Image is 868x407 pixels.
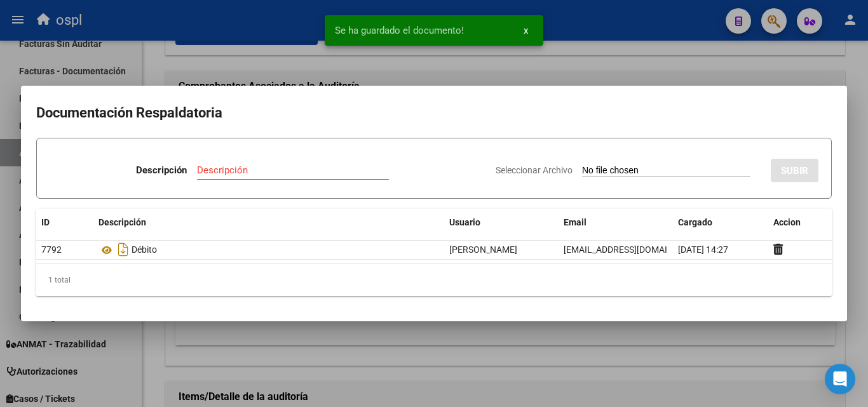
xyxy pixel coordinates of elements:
p: Descripción [136,163,187,178]
button: SUBIR [771,159,818,182]
span: Cargado [678,217,712,227]
div: Débito [98,239,439,260]
datatable-header-cell: ID [36,209,93,236]
span: [DATE] 14:27 [678,244,728,255]
datatable-header-cell: Email [559,209,673,236]
span: Se ha guardado el documento! [335,24,464,37]
div: 1 total [36,264,832,296]
span: [PERSON_NAME] [449,244,517,255]
span: x [524,25,528,36]
i: Descargar documento [115,239,132,260]
span: Accion [773,217,801,227]
span: Descripción [98,217,146,227]
datatable-header-cell: Cargado [673,209,768,236]
datatable-header-cell: Descripción [93,209,444,236]
span: SUBIR [781,165,808,177]
span: 7792 [41,244,62,255]
datatable-header-cell: Accion [768,209,832,236]
span: Email [564,217,587,227]
span: Usuario [449,217,480,227]
span: ID [41,217,50,227]
datatable-header-cell: Usuario [444,209,559,236]
span: [EMAIL_ADDRESS][DOMAIN_NAME] [564,244,705,255]
h2: Documentación Respaldatoria [36,101,832,125]
span: Seleccionar Archivo [496,165,573,175]
div: Open Intercom Messenger [825,364,855,394]
button: x [513,19,538,42]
